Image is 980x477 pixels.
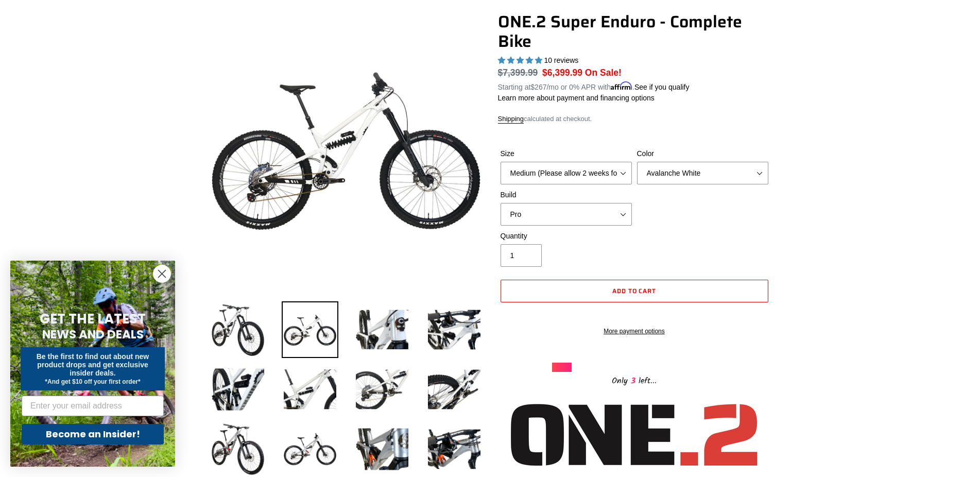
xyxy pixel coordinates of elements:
[501,327,768,336] a: More payment options
[354,301,410,358] img: Load image into Gallery viewer, ONE.2 Super Enduro - Complete Bike
[498,115,524,124] a: Shipping
[426,301,483,358] img: Load image into Gallery viewer, ONE.2 Super Enduro - Complete Bike
[426,361,483,418] img: Load image into Gallery viewer, ONE.2 Super Enduro - Complete Bike
[501,148,632,159] label: Size
[498,67,538,78] s: $7,399.99
[42,326,144,343] span: NEWS AND DEALS
[40,310,146,328] span: GET THE LATEST
[498,79,690,93] p: Starting at /mo or 0% APR with .
[628,374,639,387] span: 3
[542,67,582,78] span: $6,399.99
[354,361,410,418] img: Load image into Gallery viewer, ONE.2 Super Enduro - Complete Bike
[498,12,771,52] h1: ONE.2 Super Enduro - Complete Bike
[501,231,632,242] label: Quantity
[45,378,140,385] span: *And get $10 off your first order*
[498,56,544,64] span: 5.00 stars
[501,190,632,200] label: Build
[498,114,771,124] div: calculated at checkout.
[210,301,266,358] img: Load image into Gallery viewer, ONE.2 Super Enduro - Complete Bike
[612,286,657,296] span: Add to cart
[498,94,655,102] a: Learn more about payment and financing options
[611,81,632,90] span: Affirm
[22,424,164,445] button: Become an Insider!
[501,280,768,302] button: Add to cart
[22,396,164,416] input: Enter your email address
[585,66,622,79] span: On Sale!
[637,148,768,159] label: Color
[153,265,171,283] button: Close dialog
[634,83,690,91] a: See if you qualify - Learn more about Affirm Financing (opens in modal)
[37,352,149,377] span: Be the first to find out about new product drops and get exclusive insider deals.
[282,361,338,418] img: Load image into Gallery viewer, ONE.2 Super Enduro - Complete Bike
[530,83,546,91] span: $267
[544,56,578,64] span: 10 reviews
[210,361,266,418] img: Load image into Gallery viewer, ONE.2 Super Enduro - Complete Bike
[552,372,717,388] div: Only left...
[282,301,338,358] img: Load image into Gallery viewer, ONE.2 Super Enduro - Complete Bike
